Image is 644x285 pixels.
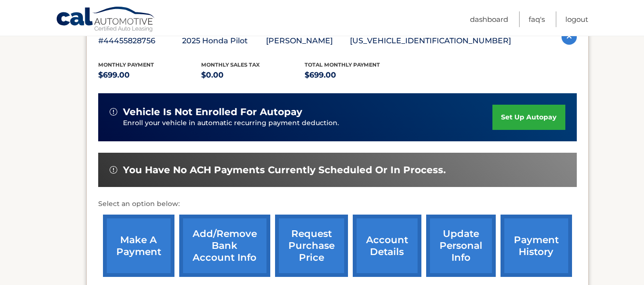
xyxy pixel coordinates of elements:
span: You have no ACH payments currently scheduled or in process. [123,164,446,176]
img: accordion-active.svg [562,29,577,45]
span: vehicle is not enrolled for autopay [123,106,302,118]
p: Enroll your vehicle in automatic recurring payment deduction. [123,118,493,128]
a: Cal Automotive [56,6,156,34]
a: Logout [565,11,588,27]
a: set up autopay [492,105,565,130]
span: Monthly sales Tax [201,61,260,68]
img: alert-white.svg [110,108,117,116]
a: payment history [501,215,572,277]
a: make a payment [103,215,174,277]
p: #44455828756 [98,34,182,48]
a: update personal info [426,215,496,277]
a: account details [353,215,421,277]
a: Add/Remove bank account info [179,215,270,277]
p: $0.00 [201,69,305,82]
p: 2025 Honda Pilot [182,34,266,48]
a: Dashboard [470,11,508,27]
p: [PERSON_NAME] [266,34,350,48]
img: alert-white.svg [110,166,117,174]
p: [US_VEHICLE_IDENTIFICATION_NUMBER] [350,34,511,48]
span: Monthly Payment [98,61,154,68]
a: FAQ's [529,11,545,27]
p: $699.00 [305,69,408,82]
span: Total Monthly Payment [305,61,380,68]
p: Select an option below: [98,198,577,210]
a: request purchase price [275,215,348,277]
p: $699.00 [98,69,202,82]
